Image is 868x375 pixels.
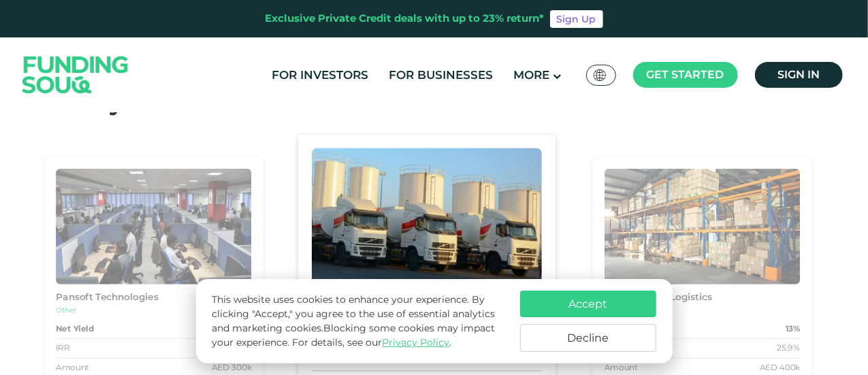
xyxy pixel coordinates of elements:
[605,168,800,284] img: Business Image
[55,342,69,354] div: IRR
[9,40,142,109] img: Logo
[212,293,506,350] p: This website uses cookies to enhance your experience. By clicking "Accept," you agree to the use ...
[514,352,541,366] div: 25.9%
[266,11,545,27] div: Exclusive Private Credit deals with up to 23% return*
[520,324,656,352] button: Decline
[760,361,801,374] div: AED 400k
[55,305,251,315] div: Other
[605,305,800,315] div: Logistic Services
[292,336,451,348] span: For details, see our .
[605,290,800,304] div: Freight Move Logistics
[211,361,251,374] div: AED 300k
[55,361,89,374] div: Amount
[786,322,800,334] strong: 13%
[382,336,449,348] a: Privacy Policy
[212,322,495,348] span: Blocking some cookies may impact your experience.
[605,361,638,374] div: Amount
[385,64,496,86] a: For Businesses
[268,64,372,86] a: For Investors
[594,69,606,81] img: SA Flag
[777,342,800,354] div: 25.9%
[550,10,603,28] a: Sign Up
[311,148,541,284] img: Business Image
[22,90,216,116] span: Recently Funded
[55,168,251,284] img: Business Image
[311,352,327,366] div: IRR
[513,68,549,82] span: More
[55,290,251,304] div: Pansoft Technologies
[520,291,656,317] button: Accept
[647,68,724,81] span: Get started
[777,68,820,81] span: Sign in
[755,62,843,88] a: Sign in
[55,322,93,334] strong: Net Yield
